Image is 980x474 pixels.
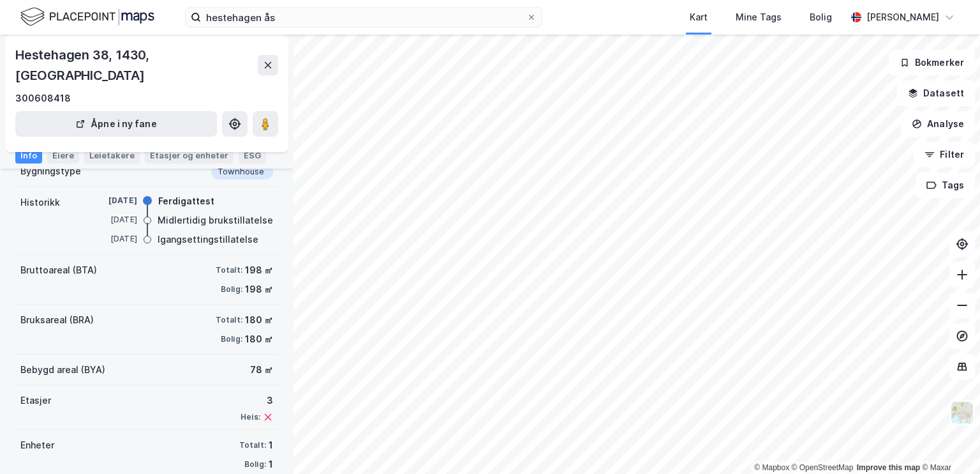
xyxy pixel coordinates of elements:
div: Bolig: [221,284,242,294]
div: 3 [241,393,273,408]
div: 180 ㎡ [245,332,273,347]
div: [PERSON_NAME] [866,10,939,25]
div: Enheter [20,438,54,453]
div: Bruttoareal (BTA) [20,263,97,278]
button: Åpne i ny fane [15,111,217,137]
div: 198 ㎡ [245,282,273,297]
div: Kart [690,10,708,25]
button: Tags [916,172,975,198]
img: logo.f888ab2527a4732fd821a326f86c7f29.svg [20,6,154,28]
button: Filter [914,142,975,167]
input: Søk på adresse, matrikkel, gårdeiere, leietakere eller personer [201,8,526,27]
a: OpenStreetMap [792,463,854,472]
div: Bebygd areal (BYA) [20,362,105,378]
div: ESG [239,147,266,164]
div: Bolig: [221,334,242,344]
div: 1 [269,438,273,453]
div: Etasjer [20,393,51,408]
div: Bolig: [244,459,266,470]
a: Improve this map [857,463,920,472]
a: Mapbox [754,463,789,472]
div: Info [15,147,42,164]
div: Igangsettingstillatelse [158,232,258,247]
div: 300608418 [15,91,71,106]
div: [DATE] [86,214,137,226]
div: Kontrollprogram for chat [916,413,980,474]
iframe: Chat Widget [916,413,980,474]
button: Datasett [897,80,975,106]
div: Mine Tags [736,10,782,25]
div: Ferdigattest [158,194,214,209]
div: Bruksareal (BRA) [20,312,94,328]
div: Totalt: [239,440,266,450]
div: Totalt: [216,265,242,275]
div: [DATE] [86,233,137,245]
div: Historikk [20,195,60,210]
div: Midlertidig brukstillatelse [158,213,273,228]
div: 1 [269,457,273,472]
div: Eiere [47,147,79,164]
div: Bygningstype [20,164,81,179]
div: 78 ㎡ [250,362,273,378]
div: Etasjer og enheter [150,149,228,161]
div: Heis: [241,412,260,422]
img: Z [950,401,974,425]
div: Totalt: [216,315,242,325]
div: Leietakere [84,147,140,164]
button: Bokmerker [889,50,975,75]
div: 180 ㎡ [245,312,273,328]
div: 198 ㎡ [245,263,273,278]
div: Hestehagen 38, 1430, [GEOGRAPHIC_DATA] [15,45,258,86]
button: Analyse [901,111,975,137]
div: [DATE] [86,195,137,206]
div: Bolig [810,10,832,25]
